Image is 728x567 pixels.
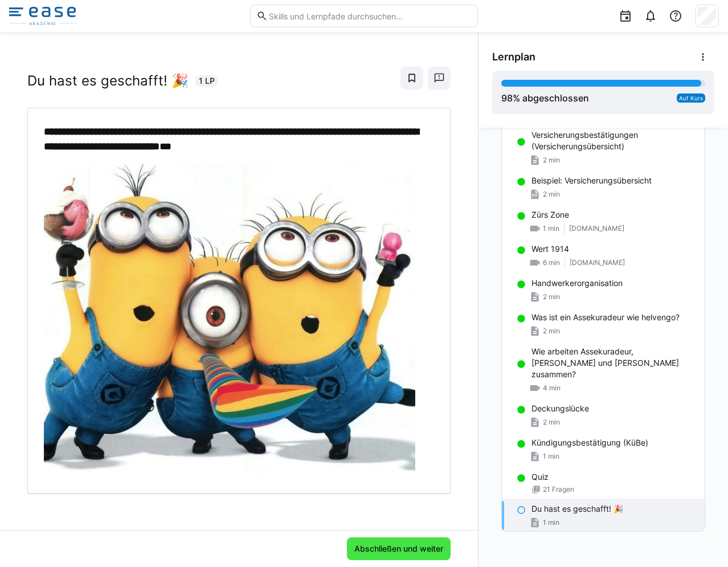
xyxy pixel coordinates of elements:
[531,129,696,152] p: Versicherungsbestätigungen (Versicherungsübersicht)
[531,278,623,289] p: Handwerkerorganisation
[543,418,560,427] span: 2 min
[531,175,652,186] p: Beispiel: Versicherungsübersicht
[531,403,589,414] p: Deckungslücke
[347,537,451,560] button: Abschließen und weiter
[570,258,625,267] span: [DOMAIN_NAME]
[679,95,703,101] span: Auf Kurs
[531,471,549,483] p: Quiz
[531,209,569,221] p: Zürs Zone
[569,224,624,233] span: [DOMAIN_NAME]
[543,224,559,233] span: 1 min
[268,11,472,21] input: Skills und Lernpfade durchsuchen…
[543,327,560,336] span: 2 min
[543,485,574,494] span: 21 Fragen
[353,543,445,554] span: Abschließen und weiter
[492,51,535,63] span: Lernplan
[543,452,559,461] span: 1 min
[543,258,560,267] span: 6 min
[199,75,215,87] span: 1 LP
[531,437,648,448] p: Kündigungsbestätigung (KüBe)
[543,384,561,393] span: 4 min
[501,91,589,105] div: % abgeschlossen
[27,72,189,89] h2: Du hast es geschafft! 🎉
[543,190,560,199] span: 2 min
[531,503,623,515] p: Du hast es geschafft! 🎉
[531,312,680,323] p: Was ist ein Assekuradeur wie helvengo?
[543,156,560,165] span: 2 min
[531,243,569,255] p: Wert 1914
[531,346,696,380] p: Wie arbeiten Assekuradeur, [PERSON_NAME] und [PERSON_NAME] zusammen?
[543,518,559,527] span: 1 min
[543,292,560,301] span: 2 min
[501,92,513,104] span: 98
